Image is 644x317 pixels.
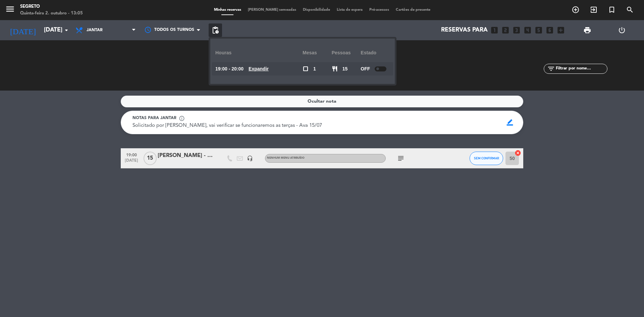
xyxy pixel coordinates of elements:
[87,28,103,33] span: Jantar
[158,151,215,160] div: [PERSON_NAME] - Astrazeneca
[572,6,580,14] i: add_circle_outline
[308,98,336,105] span: Ocultar nota
[20,10,83,17] div: Quinta-feira 2. outubro - 13:05
[5,4,15,16] button: menu
[144,152,157,165] span: 15
[267,157,305,159] span: Nenhum menu atribuído
[303,44,332,62] div: Mesas
[179,115,185,121] span: info_outline
[20,3,83,10] div: Segreto
[132,123,322,128] span: Solicitado por [PERSON_NAME], vai verificar se funcionaremos as terças - Ava 15/07
[392,8,434,12] span: Cartões de presente
[332,66,338,72] span: restaurant
[247,155,253,161] i: headset_mic
[62,26,70,34] i: arrow_drop_down
[490,26,499,35] i: looks_one
[547,65,555,73] i: filter_list
[515,150,521,156] i: cancel
[5,23,41,38] i: [DATE]
[583,26,591,34] span: print
[441,27,488,34] span: Reservas para
[332,44,361,62] div: pessoas
[361,65,370,73] span: OFF
[470,152,503,165] button: SEM CONFIRMAR
[397,154,405,162] i: subject
[333,8,366,12] span: Lista de espera
[556,26,565,35] i: add_box
[303,66,309,72] span: check_box_outline_blank
[300,8,333,12] span: Disponibilidade
[123,158,140,166] span: [DATE]
[618,26,626,34] i: power_settings_new
[215,44,303,62] div: Houras
[366,8,392,12] span: Pré-acessos
[534,26,543,35] i: looks_5
[608,6,616,14] i: turned_in_not
[474,156,499,160] span: SEM CONFIRMAR
[5,4,15,14] i: menu
[512,26,521,35] i: looks_3
[555,65,607,72] input: Filtrar por nome...
[545,26,554,35] i: looks_6
[361,44,390,62] div: Estado
[626,6,634,14] i: search
[523,26,532,35] i: looks_4
[211,26,219,34] span: pending_actions
[313,65,316,73] span: 1
[501,26,510,35] i: looks_two
[245,8,300,12] span: [PERSON_NAME] semeadas
[249,66,269,71] u: Expandir
[211,8,245,12] span: Minhas reservas
[123,151,140,158] span: 19:00
[503,116,517,129] span: border_color
[132,115,176,122] span: Notas para jantar
[590,6,598,14] i: exit_to_app
[604,20,639,40] div: LOG OUT
[342,65,348,73] span: 15
[215,65,244,73] span: 19:00 - 20:00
